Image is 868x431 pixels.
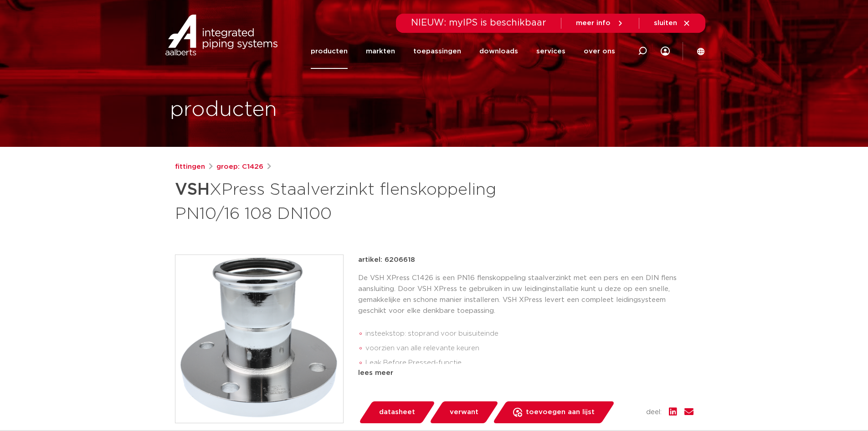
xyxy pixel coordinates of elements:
[366,34,395,69] a: markten
[654,20,677,26] span: sluiten
[654,19,691,27] a: sluiten
[311,34,615,69] nav: Menu
[358,254,415,265] p: artikel: 6206618
[429,401,499,423] a: verwant
[358,401,436,423] a: datasheet
[365,327,693,341] li: insteekstop: stoprand voor buisuiteinde
[358,273,693,317] p: De VSH XPress C1426 is een PN16 flenskoppeling staalverzinkt met een pers en een DIN flens aanslu...
[358,368,693,379] div: lees meer
[576,20,611,26] span: meer info
[175,176,517,225] h1: XPress Staalverzinkt flenskoppeling PN10/16 108 DN100
[379,405,415,420] span: datasheet
[646,407,662,418] span: deel:
[175,161,205,172] a: fittingen
[170,95,277,125] h1: producten
[311,34,348,69] a: producten
[526,405,595,420] span: toevoegen aan lijst
[479,34,518,69] a: downloads
[411,18,546,27] span: NIEUW: myIPS is beschikbaar
[576,19,624,27] a: meer info
[413,34,461,69] a: toepassingen
[175,255,343,423] img: Product Image for VSH XPress Staalverzinkt flenskoppeling PN10/16 108 DN100
[536,34,565,69] a: services
[365,341,693,356] li: voorzien van alle relevante keuren
[584,34,615,69] a: over ons
[216,161,263,172] a: groep: C1426
[175,182,210,198] strong: VSH
[450,405,478,420] span: verwant
[365,356,693,370] li: Leak Before Pressed-functie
